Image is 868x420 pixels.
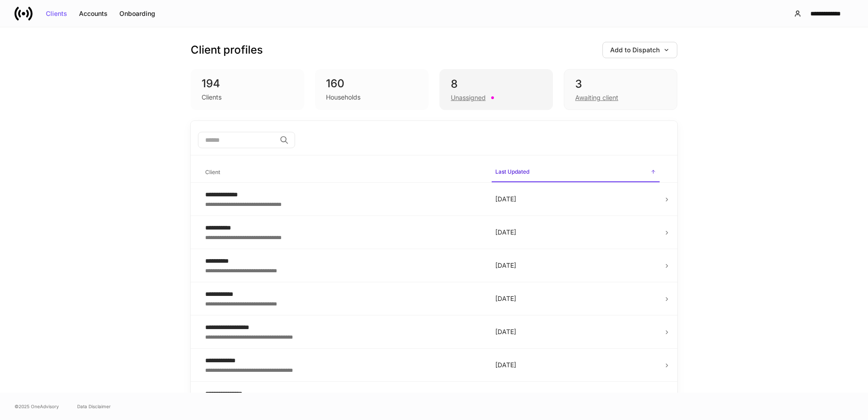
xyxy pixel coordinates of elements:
[495,360,656,370] p: [DATE]
[492,163,660,182] span: Last Updated
[40,6,73,21] button: Clients
[119,10,155,17] div: Onboarding
[602,42,677,58] button: Add to Dispatch
[191,43,263,57] h3: Client profiles
[451,93,486,102] div: Unassigned
[575,77,666,91] div: 3
[202,163,484,182] span: Client
[495,167,529,176] h6: Last Updated
[495,327,656,336] p: [DATE]
[46,10,67,17] div: Clients
[495,261,656,270] p: [DATE]
[73,6,113,21] button: Accounts
[564,69,677,110] div: 3Awaiting client
[610,47,670,53] div: Add to Dispatch
[575,93,618,102] div: Awaiting client
[495,294,656,303] p: [DATE]
[326,93,360,102] div: Households
[495,195,656,204] p: [DATE]
[77,403,111,410] a: Data Disclaimer
[113,6,161,21] button: Onboarding
[495,228,656,237] p: [DATE]
[326,76,418,91] div: 160
[439,69,553,110] div: 8Unassigned
[79,10,108,17] div: Accounts
[202,93,222,102] div: Clients
[15,403,59,410] span: © 2025 OneAdvisory
[451,77,542,91] div: 8
[202,76,293,91] div: 194
[205,168,220,176] h6: Client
